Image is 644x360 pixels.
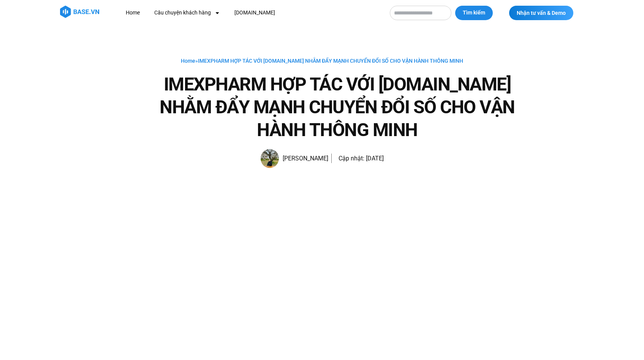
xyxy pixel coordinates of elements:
span: Nhận tư vấn & Demo [517,10,566,16]
a: Home [120,6,146,20]
a: [DOMAIN_NAME] [229,6,281,20]
span: Cập nhật: [339,155,364,162]
a: Nhận tư vấn & Demo [509,6,573,20]
span: [PERSON_NAME] [279,153,328,164]
img: Picture of Đoàn Đức [261,149,279,168]
a: Picture of Đoàn Đức [PERSON_NAME] [261,149,328,168]
span: » [181,58,463,64]
h1: IMEXPHARM HỢP TÁC VỚI [DOMAIN_NAME] NHẰM ĐẨY MẠNH CHUYỂN ĐỔI SỐ CHO VẬN HÀNH THÔNG MINH [140,73,535,141]
a: Home [181,58,195,64]
span: Tìm kiếm [463,9,485,17]
span: IMEXPHARM HỢP TÁC VỚI [DOMAIN_NAME] NHẰM ĐẨY MẠNH CHUYỂN ĐỔI SỐ CHO VẬN HÀNH THÔNG MINH [198,58,463,64]
button: Tìm kiếm [455,6,493,20]
a: Câu chuyện khách hàng [149,6,226,20]
nav: Menu [120,6,382,20]
time: [DATE] [366,155,384,162]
